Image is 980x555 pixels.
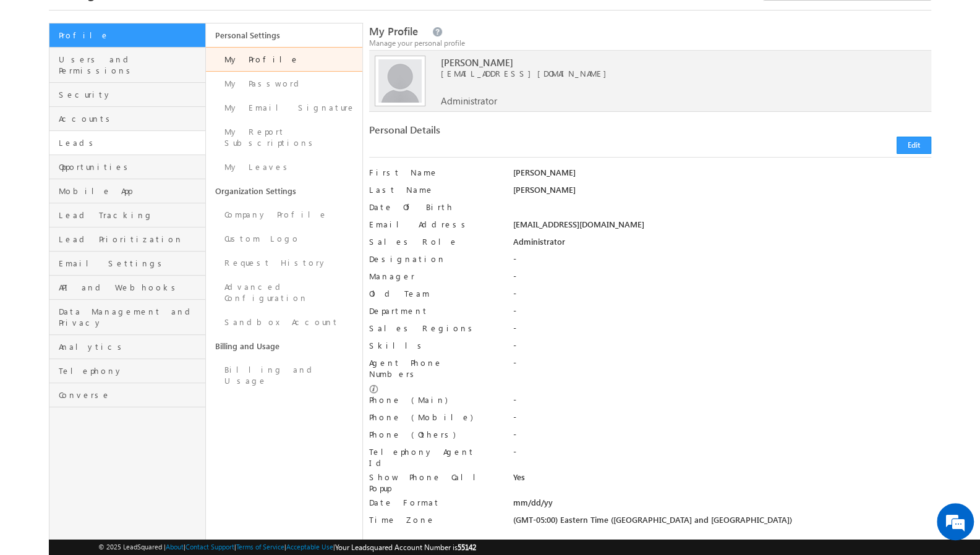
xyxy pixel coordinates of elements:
[369,236,499,247] label: Sales Role
[49,48,205,83] a: Users and Permissions
[513,323,931,340] div: -
[98,541,476,553] span: © 2025 LeadSquared | | | | |
[369,394,499,405] label: Phone (Main)
[49,203,205,227] a: Lead Tracking
[369,514,499,525] label: Time Zone
[369,201,499,213] label: Date Of Birth
[513,514,931,532] div: (GMT-05:00) Eastern Time ([GEOGRAPHIC_DATA] and [GEOGRAPHIC_DATA])
[335,543,476,552] span: Your Leadsquared Account Number is
[513,357,931,375] div: -
[59,210,202,221] span: Lead Tracking
[513,305,931,323] div: -
[441,68,890,79] span: [EMAIL_ADDRESS][DOMAIN_NAME]
[185,543,234,551] a: Contact Support
[513,219,931,236] div: [EMAIL_ADDRESS][DOMAIN_NAME]
[59,365,202,376] span: Telephony
[206,227,362,251] a: Custom Logo
[206,275,362,310] a: Advanced Configuration
[236,543,284,551] a: Terms of Service
[513,236,931,253] div: Administrator
[513,429,931,446] div: -
[49,276,205,300] a: API and Webhooks
[513,253,931,271] div: -
[49,83,205,107] a: Security
[286,543,333,551] a: Acceptable Use
[59,161,202,172] span: Opportunities
[59,341,202,352] span: Analytics
[49,335,205,359] a: Analytics
[49,131,205,155] a: Leads
[206,179,362,203] a: Organization Settings
[369,288,499,299] label: Old Team
[206,96,362,120] a: My Email Signature
[513,184,931,201] div: [PERSON_NAME]
[59,54,202,76] span: Users and Permissions
[513,340,931,357] div: -
[513,497,931,514] div: mm/dd/yy
[458,543,476,552] span: 55142
[441,57,890,68] span: [PERSON_NAME]
[369,412,473,423] label: Phone (Mobile)
[441,95,497,106] span: Administrator
[49,359,205,383] a: Telephony
[369,124,643,142] div: Personal Details
[369,305,499,316] label: Department
[206,310,362,334] a: Sandbox Account
[369,340,499,351] label: Skills
[59,282,202,293] span: API and Webhooks
[513,412,931,429] div: -
[206,47,362,72] a: My Profile
[206,334,362,358] a: Billing and Usage
[59,234,202,245] span: Lead Prioritization
[369,253,499,265] label: Designation
[897,137,931,154] button: Edit
[369,271,499,282] label: Manager
[369,38,931,49] div: Manage your personal profile
[49,383,205,407] a: Converse
[59,113,202,124] span: Accounts
[59,137,202,148] span: Leads
[59,30,202,41] span: Profile
[166,543,184,551] a: About
[369,429,499,440] label: Phone (Others)
[369,357,499,379] label: Agent Phone Numbers
[369,446,499,468] label: Telephony Agent Id
[59,306,202,328] span: Data Management and Privacy
[206,358,362,393] a: Billing and Usage
[206,203,362,227] a: Company Profile
[49,227,205,252] a: Lead Prioritization
[369,323,499,334] label: Sales Regions
[206,120,362,155] a: My Report Subscriptions
[513,288,931,305] div: -
[369,24,418,38] span: My Profile
[49,300,205,335] a: Data Management and Privacy
[59,389,202,400] span: Converse
[369,497,499,508] label: Date Format
[59,258,202,269] span: Email Settings
[206,155,362,179] a: My Leaves
[206,23,362,47] a: Personal Settings
[513,167,931,184] div: [PERSON_NAME]
[513,271,931,288] div: -
[49,107,205,131] a: Accounts
[369,219,499,230] label: Email Address
[369,184,499,195] label: Last Name
[49,23,205,48] a: Profile
[49,252,205,276] a: Email Settings
[513,446,931,464] div: -
[369,472,499,494] label: Show Phone Call Popup
[513,394,931,412] div: -
[59,89,202,100] span: Security
[206,72,362,96] a: My Password
[49,155,205,179] a: Opportunities
[369,167,499,178] label: First Name
[49,179,205,203] a: Mobile App
[513,472,931,489] div: Yes
[59,185,202,197] span: Mobile App
[206,251,362,275] a: Request History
